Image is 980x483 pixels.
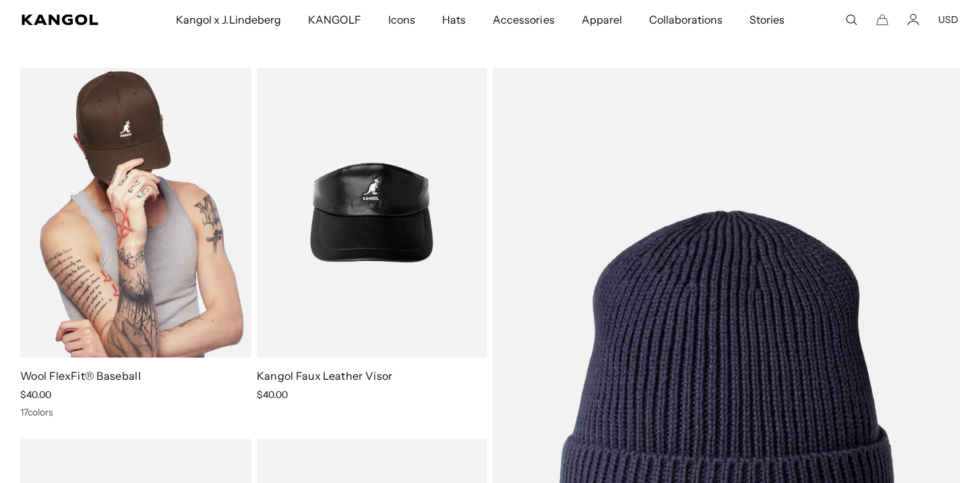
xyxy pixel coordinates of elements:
[20,406,251,418] div: 17 colors
[22,14,115,25] a: Kangol
[20,389,51,401] span: $40.00
[257,389,288,401] span: $40.00
[907,13,919,26] a: Account
[257,369,393,382] a: Kangol Faux Leather Visor
[845,13,857,26] summary: Search here
[876,13,888,26] button: Cart
[20,369,141,382] a: Wool FlexFit® Baseball
[257,67,488,358] img: Kangol Faux Leather Visor
[20,67,251,358] img: Wool FlexFit® Baseball
[938,13,958,26] button: USD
